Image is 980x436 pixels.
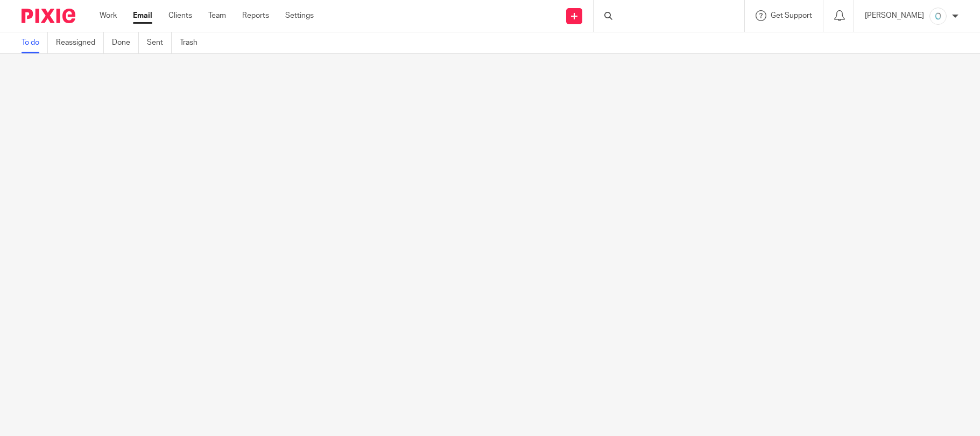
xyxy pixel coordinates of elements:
a: Team [208,10,226,21]
img: a---sample2.png [929,8,947,25]
a: Work [100,10,117,21]
a: To do [22,32,48,53]
a: Settings [285,10,314,21]
a: Reports [242,10,269,21]
a: Done [112,32,139,53]
a: Reassigned [56,32,104,53]
a: Clients [168,10,192,21]
p: [PERSON_NAME] [865,10,924,21]
img: Pixie [22,9,75,23]
a: Email [133,10,152,21]
a: Trash [180,32,206,53]
a: Sent [147,32,172,53]
span: Get Support [771,12,812,19]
